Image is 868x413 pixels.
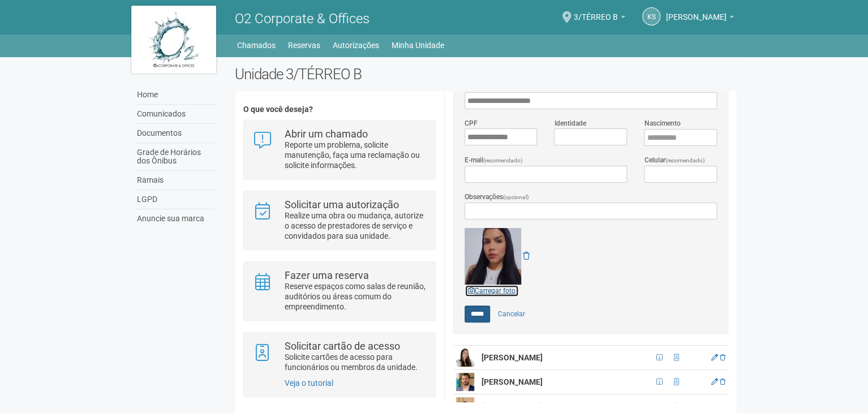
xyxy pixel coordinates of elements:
[285,140,427,170] p: Reporte um problema, solicite manutenção, faça uma reclamação ou solicite informações.
[252,200,426,241] a: Solicitar uma autorização Realize uma obra ou mudança, autorize o acesso de prestadores de serviç...
[252,270,426,312] a: Fazer uma reserva Reserve espaços como salas de reunião, auditórios ou áreas comum do empreendime...
[720,402,725,410] a: Excluir membro
[134,171,218,190] a: Ramais
[711,354,718,362] a: Editar membro
[720,378,725,386] a: Excluir membro
[288,37,320,53] a: Reservas
[252,341,426,372] a: Solicitar cartão de acesso Solicite cartões de acesso para funcionários ou membros da unidade.
[235,11,369,27] span: O2 Corporate & Offices
[711,402,718,410] a: Editar membro
[237,37,276,53] a: Chamados
[523,251,530,260] a: Remover
[503,194,529,200] span: (opcional)
[642,7,660,25] a: KS
[720,354,725,362] a: Excluir membro
[465,285,519,297] a: Carregar foto
[465,228,521,285] img: GetFile
[134,143,218,171] a: Grade de Horários dos Ônibus
[285,210,427,241] p: Realize uma obra ou mudança, autorize o acesso de prestadores de serviço e convidados para sua un...
[644,155,704,166] label: Celular
[482,353,543,362] strong: [PERSON_NAME]
[666,14,734,23] a: [PERSON_NAME]
[134,124,218,143] a: Documentos
[285,269,369,281] strong: Fazer uma reserva
[134,209,218,228] a: Anuncie sua marca
[465,118,478,128] label: CPF
[492,306,531,322] a: Cancelar
[285,352,427,372] p: Solicite cartões de acesso para funcionários ou membros da unidade.
[574,2,618,21] span: 3/TÉRREO B
[333,37,379,53] a: Autorizações
[285,378,333,388] a: Veja o tutorial
[235,66,737,83] h2: Unidade 3/TÉRREO B
[483,157,523,164] span: (recomendado)
[131,6,216,74] img: logo.jpg
[665,157,704,164] span: (recomendado)
[482,377,543,386] strong: [PERSON_NAME]
[285,128,368,140] strong: Abrir um chamado
[134,85,218,105] a: Home
[554,118,586,128] label: Identidade
[243,105,435,114] h4: O que você deseja?
[456,349,474,367] img: user.png
[666,2,727,21] span: Karen Santos Bezerra
[482,402,543,411] strong: [PERSON_NAME]
[285,281,427,312] p: Reserve espaços como salas de reunião, auditórios ou áreas comum do empreendimento.
[465,192,529,203] label: Observações
[134,190,218,209] a: LGPD
[285,199,399,210] strong: Solicitar uma autorização
[134,105,218,124] a: Comunicados
[465,155,523,166] label: E-mail
[711,378,718,386] a: Editar membro
[252,129,426,170] a: Abrir um chamado Reporte um problema, solicite manutenção, faça uma reclamação ou solicite inform...
[644,118,680,128] label: Nascimento
[392,37,444,53] a: Minha Unidade
[285,340,400,352] strong: Solicitar cartão de acesso
[574,14,625,23] a: 3/TÉRREO B
[456,373,474,391] img: user.png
